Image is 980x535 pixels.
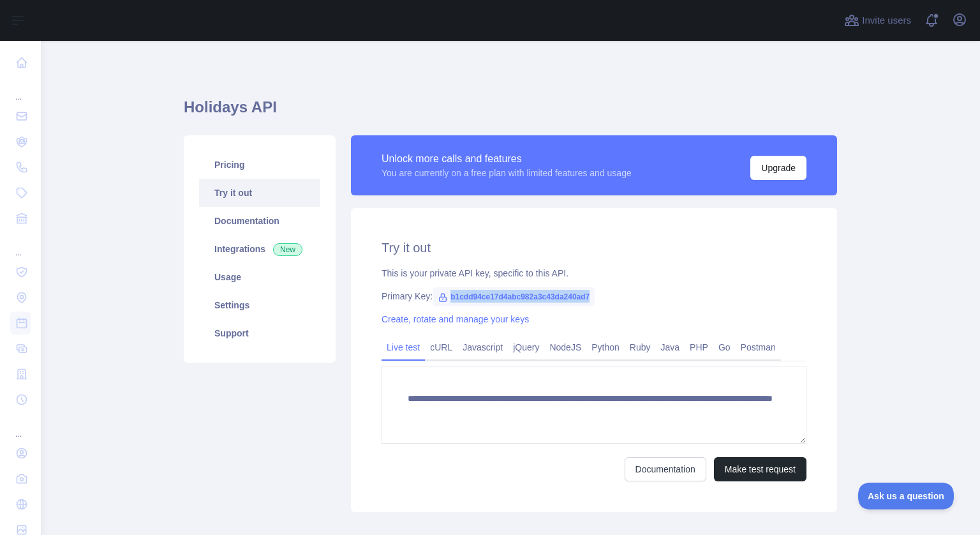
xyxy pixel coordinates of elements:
[714,457,806,481] button: Make test request
[382,314,529,324] a: Create, rotate and manage your keys
[625,457,706,481] a: Documentation
[199,207,320,235] a: Documentation
[842,10,914,31] button: Invite users
[382,151,632,167] div: Unlock more calls and features
[858,483,954,509] iframe: Toggle Customer Support
[457,337,508,358] a: Javascript
[685,337,713,358] a: PHP
[713,337,736,358] a: Go
[10,414,31,439] div: ...
[750,156,806,180] button: Upgrade
[10,232,31,258] div: ...
[625,337,656,358] a: Ruby
[199,151,320,179] a: Pricing
[862,13,911,28] span: Invite users
[508,337,544,358] a: jQuery
[199,235,320,263] a: Integrations New
[382,337,425,358] a: Live test
[586,337,625,358] a: Python
[199,179,320,207] a: Try it out
[433,287,595,306] span: b1cdd94ce17d4abc982a3c43da240ad7
[199,291,320,319] a: Settings
[736,337,781,358] a: Postman
[425,337,457,358] a: cURL
[382,290,806,303] div: Primary Key:
[184,97,837,128] h1: Holidays API
[382,267,806,280] div: This is your private API key, specific to this API.
[382,239,806,257] h2: Try it out
[382,167,632,179] div: You are currently on a free plan with limited features and usage
[656,337,685,358] a: Java
[544,337,586,358] a: NodeJS
[199,263,320,291] a: Usage
[273,243,302,256] span: New
[199,319,320,347] a: Support
[10,77,31,102] div: ...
